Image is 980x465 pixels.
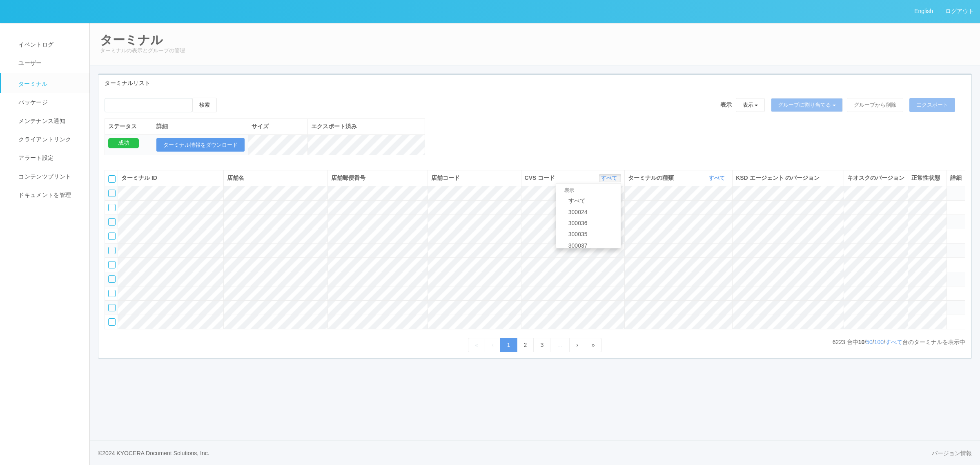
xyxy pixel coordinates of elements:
[16,136,71,143] span: クライアントリンク
[564,242,588,249] span: 300037
[932,449,972,458] a: バージョン情報
[16,80,48,87] span: ターミナル
[1,186,97,204] a: ドキュメントを管理
[192,98,217,112] button: 検索
[911,174,940,181] span: 正常性状態
[1,54,97,72] a: ユーザー
[628,174,676,182] span: ターミナルの種類
[709,175,727,181] a: すべて
[1,168,97,186] a: コンテンツプリント
[517,338,534,352] a: 2
[720,101,732,109] span: 表示
[592,342,595,348] span: Last
[771,98,843,112] button: グループに割り当てる
[16,192,71,198] span: ドキュメントを管理
[533,338,550,352] a: 3
[1,130,97,149] a: クライアントリンク
[108,122,149,131] div: ステータス
[525,174,557,182] span: CVS コード
[556,186,621,195] li: 表示
[736,98,765,112] button: 表示
[736,174,820,181] span: KSD エージェント のバージョン
[833,338,965,347] p: 台中 / / / 台のターミナルを表示中
[98,450,209,456] span: © 2024 KYOCERA Document Solutions, Inc.
[16,41,53,48] span: イベントログ
[156,138,245,152] button: ターミナル情報をダウンロード
[858,339,865,345] span: 10
[311,122,421,131] div: エクスポート済み
[16,60,42,66] span: ユーザー
[585,338,602,352] a: Last
[601,175,619,181] a: すべて
[331,174,365,181] span: 店舗郵便番号
[564,231,588,237] span: 300035
[576,342,578,348] span: Next
[556,183,621,248] ul: すべて
[100,33,970,47] h2: ターミナル
[866,339,873,345] a: 50
[16,154,53,161] span: アラート設定
[100,47,970,55] p: ターミナルの表示とグループの管理
[16,118,65,124] span: メンテナンス通知
[569,338,585,352] a: Next
[564,220,588,226] span: 300036
[121,174,220,182] div: ターミナル ID
[431,174,460,181] span: 店舗コード
[1,36,97,54] a: イベントログ
[252,122,305,131] div: サイズ
[847,174,904,181] span: キオスクのバージョン
[950,174,962,182] div: 詳細
[1,149,97,167] a: アラート設定
[599,174,621,182] button: すべて
[707,174,729,182] button: すべて
[564,197,586,204] span: すべて
[909,98,955,112] button: エクスポート
[833,339,847,345] span: 6223
[16,99,48,105] span: パッケージ
[874,339,884,345] a: 100
[1,93,97,112] a: パッケージ
[227,174,244,181] span: 店舗名
[16,173,71,180] span: コンテンツプリント
[98,75,971,92] div: ターミナルリスト
[847,98,903,112] button: グループから削除
[564,209,588,215] span: 300024
[1,73,97,93] a: ターミナル
[156,122,245,131] div: 詳細
[1,112,97,130] a: メンテナンス通知
[500,338,517,352] a: 1
[108,138,139,148] div: 成功
[885,339,902,345] a: すべて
